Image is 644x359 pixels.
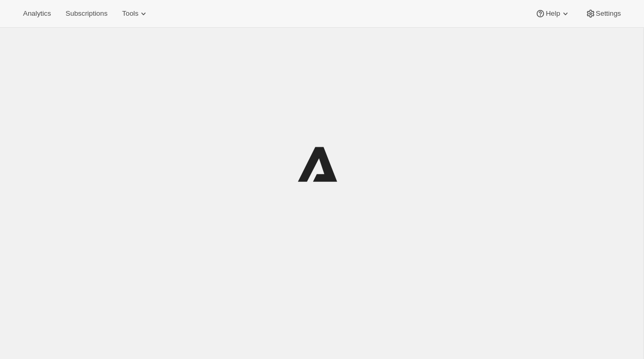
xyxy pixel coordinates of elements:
span: Settings [596,9,621,18]
span: Help [546,9,560,18]
button: Help [529,6,576,21]
button: Settings [579,6,627,21]
button: Subscriptions [59,6,114,21]
span: Tools [122,9,138,18]
button: Analytics [17,6,57,21]
button: Tools [116,6,155,21]
span: Subscriptions [65,9,107,18]
span: Analytics [23,9,51,18]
